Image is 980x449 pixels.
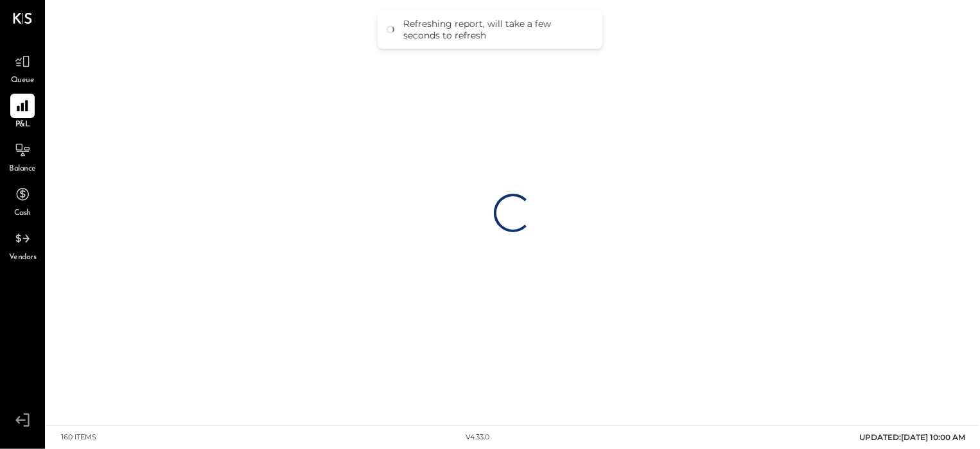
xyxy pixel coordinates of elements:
[14,208,31,219] span: Cash
[1,226,44,264] a: Vendors
[61,432,96,443] div: 160 items
[859,432,965,442] span: UPDATED: [DATE] 10:00 AM
[15,119,30,131] span: P&L
[9,164,36,175] span: Balance
[1,182,44,219] a: Cash
[1,94,44,131] a: P&L
[1,138,44,175] a: Balance
[11,75,35,87] span: Queue
[1,49,44,87] a: Queue
[9,252,37,264] span: Vendors
[466,432,490,443] div: v 4.33.0
[403,18,590,41] div: Refreshing report, will take a few seconds to refresh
